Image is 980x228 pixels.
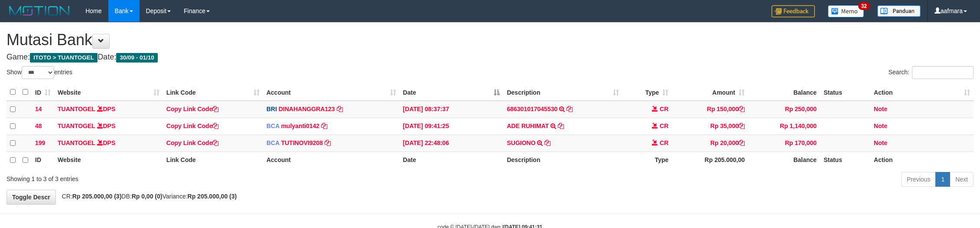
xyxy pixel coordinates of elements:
[337,106,343,112] a: Copy DINAHANGGRA123 to clipboard
[267,106,277,112] span: BRI
[58,139,95,146] a: TUANTOGEL
[166,122,219,129] a: Copy Link Code
[30,53,98,63] span: ITOTO > TUANTOGEL
[935,172,950,187] a: 1
[820,152,870,169] th: Status
[912,66,973,79] input: Search:
[54,101,163,118] td: DPS
[325,139,331,146] a: Copy TUTINOVI9208 to clipboard
[400,135,504,152] td: [DATE] 22:48:06
[901,172,936,187] a: Previous
[739,139,745,146] a: Copy Rp 20,000 to clipboard
[503,152,622,169] th: Description
[870,84,973,101] th: Action: activate to sort column ascending
[7,171,402,183] div: Showing 1 to 3 of 3 entries
[877,5,921,17] img: panduan.png
[874,122,887,129] a: Note
[748,101,820,118] td: Rp 250,000
[660,106,668,112] span: CR
[507,106,557,112] a: 686301017045530
[820,84,870,101] th: Status
[7,66,72,79] label: Show entries
[166,106,219,112] a: Copy Link Code
[267,122,280,129] span: BCA
[858,2,870,10] span: 32
[58,106,95,112] a: TUANTOGEL
[672,152,748,169] th: Rp 205.000,00
[748,152,820,169] th: Balance
[35,106,42,112] span: 14
[748,84,820,101] th: Balance
[889,66,973,79] label: Search:
[567,106,573,112] a: Copy 686301017045530 to clipboard
[163,152,263,169] th: Link Code
[622,152,672,169] th: Type
[7,190,56,205] a: Toggle Descr
[54,84,163,101] th: Website: activate to sort column ascending
[58,122,95,129] a: TUANTOGEL
[7,4,72,17] img: MOTION_logo.png
[166,139,219,146] a: Copy Link Code
[58,193,237,200] span: CR: DB: Variance:
[32,152,54,169] th: ID
[739,106,745,112] a: Copy Rp 150,000 to clipboard
[188,193,237,200] strong: Rp 205.000,00 (3)
[163,84,263,101] th: Link Code: activate to sort column ascending
[267,139,280,146] span: BCA
[672,84,748,101] th: Amount: activate to sort column ascending
[72,193,122,200] strong: Rp 205.000,00 (3)
[400,101,504,118] td: [DATE] 08:37:37
[672,101,748,118] td: Rp 150,000
[748,118,820,135] td: Rp 1,140,000
[321,122,327,129] a: Copy mulyanti0142 to clipboard
[35,122,42,129] span: 48
[874,139,887,146] a: Note
[263,84,400,101] th: Account: activate to sort column ascending
[400,118,504,135] td: [DATE] 09:41:25
[660,139,668,146] span: CR
[748,135,820,152] td: Rp 170,000
[828,5,864,17] img: Button%20Memo.svg
[503,84,622,101] th: Description: activate to sort column ascending
[54,118,163,135] td: DPS
[279,106,335,112] a: DINAHANGGRA123
[622,84,672,101] th: Type: activate to sort column ascending
[772,5,815,17] img: Feedback.jpg
[281,139,322,146] a: TUTINOVI9208
[874,106,887,112] a: Note
[870,152,973,169] th: Action
[507,122,549,129] a: ADE RUHIMAT
[281,122,319,129] a: mulyanti0142
[54,135,163,152] td: DPS
[660,122,668,129] span: CR
[7,53,973,62] h4: Game: Date:
[950,172,973,187] a: Next
[35,139,45,146] span: 199
[672,135,748,152] td: Rp 20,000
[132,193,163,200] strong: Rp 0,00 (0)
[54,152,163,169] th: Website
[7,31,973,49] h1: Mutasi Bank
[263,152,400,169] th: Account
[544,139,550,146] a: Copy SUGIONO to clipboard
[116,53,158,63] span: 30/09 - 01/10
[507,139,535,146] a: SUGIONO
[400,84,504,101] th: Date: activate to sort column descending
[672,118,748,135] td: Rp 35,000
[32,84,54,101] th: ID: activate to sort column ascending
[22,66,54,79] select: Showentries
[739,122,745,129] a: Copy Rp 35,000 to clipboard
[558,122,564,129] a: Copy ADE RUHIMAT to clipboard
[400,152,504,169] th: Date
